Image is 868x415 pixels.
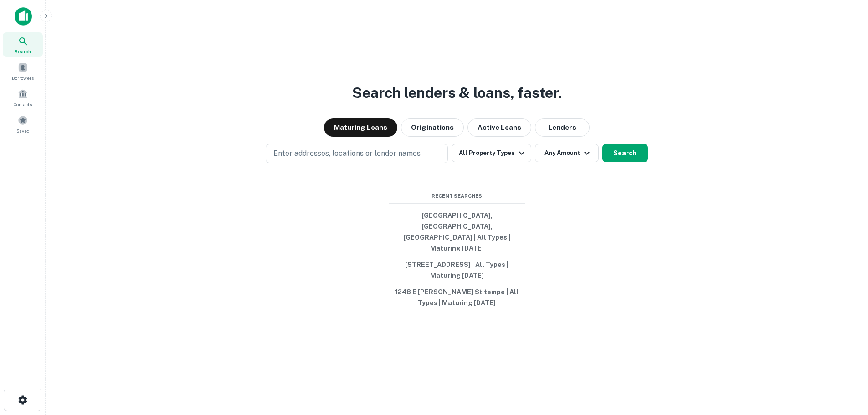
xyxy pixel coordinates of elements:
button: Active Loans [467,118,531,137]
button: Maturing Loans [324,118,397,137]
button: Search [602,144,648,162]
a: Contacts [3,85,43,110]
button: 1248 E [PERSON_NAME] St tempe | All Types | Maturing [DATE] [389,284,525,311]
iframe: Chat Widget [822,342,868,386]
span: Recent Searches [389,192,525,200]
a: Borrowers [3,59,43,83]
button: Enter addresses, locations or lender names [266,144,448,163]
button: Lenders [535,118,590,137]
button: [STREET_ADDRESS] | All Types | Maturing [DATE] [389,256,525,284]
button: [GEOGRAPHIC_DATA], [GEOGRAPHIC_DATA], [GEOGRAPHIC_DATA] | All Types | Maturing [DATE] [389,207,525,256]
img: capitalize-icon.png [15,7,32,26]
a: Saved [3,112,43,136]
span: Borrowers [12,74,34,82]
h3: Search lenders & loans, faster. [352,82,562,104]
span: Search [15,48,31,55]
a: Search [3,32,43,57]
span: Contacts [14,101,32,108]
span: Saved [16,127,30,134]
button: All Property Types [452,144,531,162]
p: Enter addresses, locations or lender names [273,148,421,159]
button: Originations [401,118,464,137]
button: Any Amount [535,144,599,162]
